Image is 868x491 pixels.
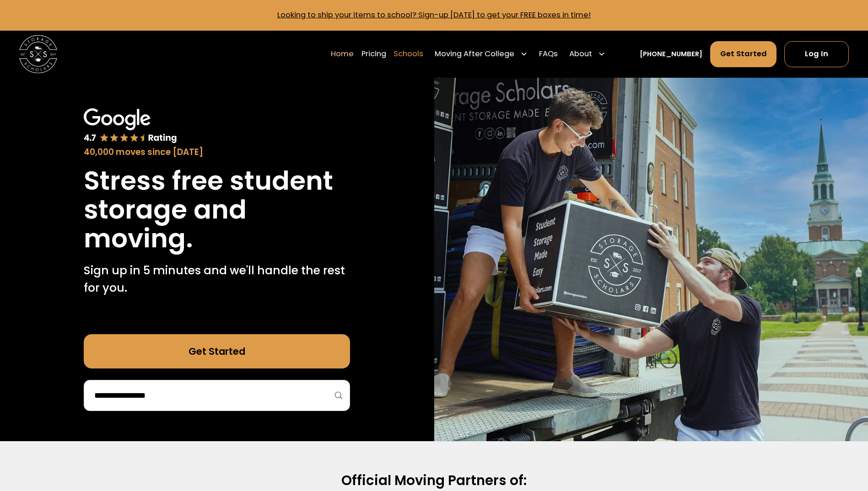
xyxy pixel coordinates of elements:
[84,108,177,144] img: Google 4.7 star rating
[277,10,591,20] a: Looking to ship your items to school? Sign-up [DATE] to get your FREE boxes in time!
[84,262,350,296] p: Sign up in 5 minutes and we'll handle the rest for you.
[431,41,532,67] div: Moving After College
[539,41,558,67] a: FAQs
[640,49,702,59] a: [PHONE_NUMBER]
[435,48,514,60] div: Moving After College
[784,41,849,67] a: Log In
[84,334,350,368] a: Get Started
[84,146,350,159] div: 40,000 moves since [DATE]
[394,41,423,67] a: Schools
[569,48,592,60] div: About
[19,35,57,73] img: Storage Scholars main logo
[710,41,777,67] a: Get Started
[129,472,739,489] h2: Official Moving Partners of:
[566,41,609,67] div: About
[361,41,386,67] a: Pricing
[331,41,354,67] a: Home
[84,166,350,253] h1: Stress free student storage and moving.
